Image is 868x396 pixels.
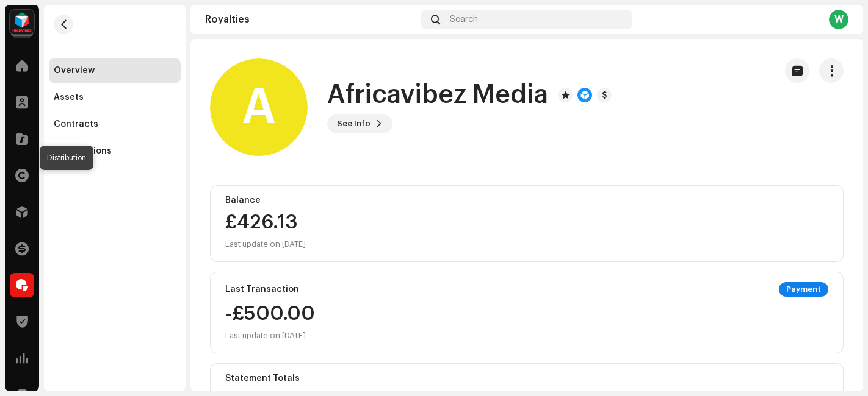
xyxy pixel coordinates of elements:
div: Last update on [DATE] [225,328,315,343]
div: A [210,58,308,156]
button: See Info [327,114,392,133]
div: Royalties [205,15,416,24]
div: Last update on [DATE] [225,237,306,252]
re-m-nav-item: Contracts [49,112,181,136]
div: Assets [54,93,84,102]
div: Transactions [54,146,112,156]
div: Overview [54,66,95,76]
re-m-nav-item: Overview [49,58,181,83]
div: W [829,10,848,29]
img: feab3aad-9b62-475c-8caf-26f15a9573ee [10,10,34,34]
div: Balance [225,196,828,205]
span: Search [450,15,478,24]
div: Contracts [54,119,98,129]
re-o-card-value: Balance [210,185,844,262]
span: See Info [337,111,371,136]
div: Statement Totals [225,373,828,383]
div: Payment [779,282,828,297]
h1: Africavibez Media [327,81,548,109]
div: Last Transaction [225,285,299,294]
re-m-nav-item: Assets [49,85,181,110]
re-m-nav-item: Transactions [49,139,181,163]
